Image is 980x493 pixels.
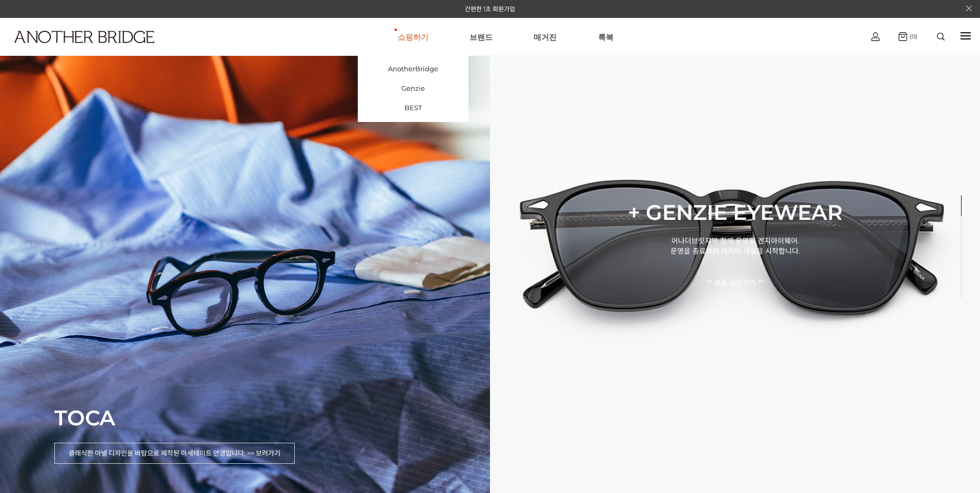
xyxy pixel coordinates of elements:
p: 클래식한 아넬 디자인을 바탕으로 제작된 아세테이트 안경입니다. >> 보러가기 [54,443,295,464]
img: cart [871,32,880,41]
p: TOCA [54,405,295,430]
a: 쇼핑하기 [398,18,428,55]
p: + GENZIE EYEWEAR [596,199,875,225]
a: 브랜드 [469,18,493,55]
a: (0) [899,32,917,41]
a: logo [5,31,152,68]
img: logo [14,31,154,43]
a: AnotherBridge [358,59,468,78]
img: cart [899,32,907,41]
a: BEST [358,98,468,117]
a: 매거진 [534,18,557,55]
span: (0) [907,33,917,40]
a: 룩북 [598,18,614,55]
a: Genzie [358,78,468,98]
img: search [937,33,945,40]
p: 어나더브릿지와 함께 운영된 겐지아이웨어. 운영을 종료하며 마지막 세일을 시작합니다. ** 제품 보러가기 ** [596,230,875,294]
a: 간편한 1초 회원가입 [465,5,515,13]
